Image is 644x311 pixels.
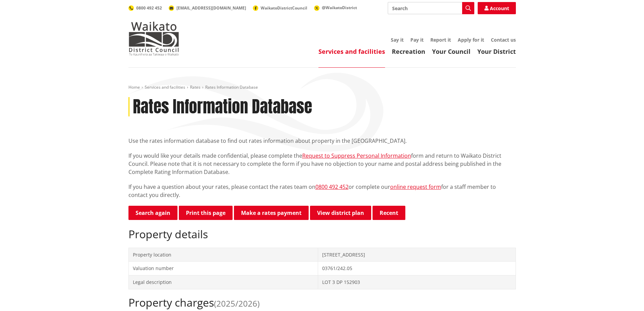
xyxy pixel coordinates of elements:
a: Account [478,2,516,14]
a: Your District [477,47,516,55]
a: Services and facilities [145,84,185,90]
a: Services and facilities [318,47,385,55]
td: LOT 3 DP 152903 [318,275,516,289]
span: (2025/2026) [214,298,260,309]
a: @WaikatoDistrict [314,5,357,10]
a: WaikatoDistrictCouncil [253,5,307,11]
a: 0800 492 452 [128,5,162,11]
a: Recreation [392,47,425,55]
h2: Property details [128,228,516,241]
a: Report it [430,37,451,43]
span: @WaikatoDistrict [322,5,357,10]
p: If you would like your details made confidential, please complete the form and return to Waikato ... [128,152,516,176]
img: Waikato District Council - Te Kaunihera aa Takiwaa o Waikato [128,22,179,55]
td: [STREET_ADDRESS] [318,248,516,262]
a: Make a rates payment [234,206,309,220]
h2: Property charges [128,296,516,309]
a: online request form [390,183,441,191]
nav: breadcrumb [128,85,516,90]
td: Property location [128,248,318,262]
a: Rates [190,84,200,90]
span: Rates Information Database [205,84,258,90]
a: View district plan [310,206,371,220]
a: Apply for it [458,37,484,43]
a: [EMAIL_ADDRESS][DOMAIN_NAME] [169,5,246,11]
a: Home [128,84,140,90]
p: If you have a question about your rates, please contact the rates team on or complete our for a s... [128,183,516,199]
a: Pay it [410,37,424,43]
span: 0800 492 452 [136,5,162,11]
a: 0800 492 452 [315,183,349,191]
td: Valuation number [128,262,318,275]
span: WaikatoDistrictCouncil [261,5,307,11]
td: Legal description [128,275,318,289]
span: [EMAIL_ADDRESS][DOMAIN_NAME] [176,5,246,11]
a: Request to Suppress Personal Information [302,152,411,159]
input: Search input [388,2,474,14]
a: Say it [391,37,404,43]
p: Use the rates information database to find out rates information about property in the [GEOGRAPHI... [128,137,516,145]
a: Your Council [432,47,471,55]
a: Contact us [491,37,516,43]
a: Search again [128,206,177,220]
button: Print this page [179,206,233,220]
td: 03761/242.05 [318,262,516,275]
button: Recent [373,206,405,220]
h1: Rates Information Database [133,97,312,117]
